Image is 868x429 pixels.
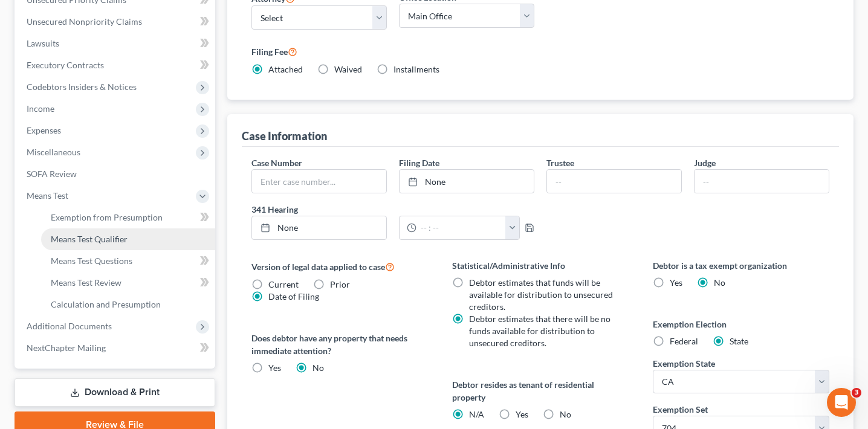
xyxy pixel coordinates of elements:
[560,409,571,419] span: No
[547,170,681,193] input: --
[17,33,215,54] a: Lawsuits
[17,11,215,33] a: Unsecured Nonpriority Claims
[268,291,319,302] span: Date of Filing
[670,277,682,288] span: Yes
[330,279,350,289] span: Prior
[41,294,215,315] a: Calculation and Presumption
[41,272,215,294] a: Means Test Review
[242,129,327,143] div: Case Information
[251,259,428,274] label: Version of legal data applied to case
[313,363,324,373] span: No
[852,388,861,398] span: 3
[41,207,215,228] a: Exemption from Presumption
[546,156,574,169] label: Trustee
[15,378,215,407] a: Download & Print
[714,277,725,288] span: No
[394,64,439,74] span: Installments
[27,321,112,331] span: Additional Documents
[27,60,104,70] span: Executory Contracts
[27,343,106,353] span: NextChapter Mailing
[469,314,611,348] span: Debtor estimates that there will be no funds available for distribution to unsecured creditors.
[399,156,439,169] label: Filing Date
[416,216,506,239] input: -- : --
[251,332,428,357] label: Does debtor have any property that needs immediate attention?
[695,170,829,193] input: --
[27,169,77,179] span: SOFA Review
[17,337,215,359] a: NextChapter Mailing
[670,336,698,346] span: Federal
[17,163,215,185] a: SOFA Review
[27,103,54,114] span: Income
[41,250,215,272] a: Means Test Questions
[252,216,386,239] a: None
[268,363,281,373] span: Yes
[653,259,829,272] label: Debtor is a tax exempt organization
[251,44,829,59] label: Filing Fee
[51,277,121,288] span: Means Test Review
[245,203,540,216] label: 341 Hearing
[516,409,528,419] span: Yes
[51,256,132,266] span: Means Test Questions
[452,378,629,404] label: Debtor resides as tenant of residential property
[653,403,708,416] label: Exemption Set
[268,279,299,289] span: Current
[27,82,137,92] span: Codebtors Insiders & Notices
[469,277,613,312] span: Debtor estimates that funds will be available for distribution to unsecured creditors.
[653,357,715,370] label: Exemption State
[27,16,142,27] span: Unsecured Nonpriority Claims
[252,170,386,193] input: Enter case number...
[730,336,748,346] span: State
[694,156,716,169] label: Judge
[27,38,59,48] span: Lawsuits
[51,299,161,309] span: Calculation and Presumption
[268,64,303,74] span: Attached
[653,318,829,331] label: Exemption Election
[469,409,484,419] span: N/A
[41,228,215,250] a: Means Test Qualifier
[334,64,362,74] span: Waived
[400,170,534,193] a: None
[27,190,68,201] span: Means Test
[51,212,163,222] span: Exemption from Presumption
[452,259,629,272] label: Statistical/Administrative Info
[827,388,856,417] iframe: Intercom live chat
[251,156,302,169] label: Case Number
[27,125,61,135] span: Expenses
[51,234,128,244] span: Means Test Qualifier
[17,54,215,76] a: Executory Contracts
[27,147,80,157] span: Miscellaneous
